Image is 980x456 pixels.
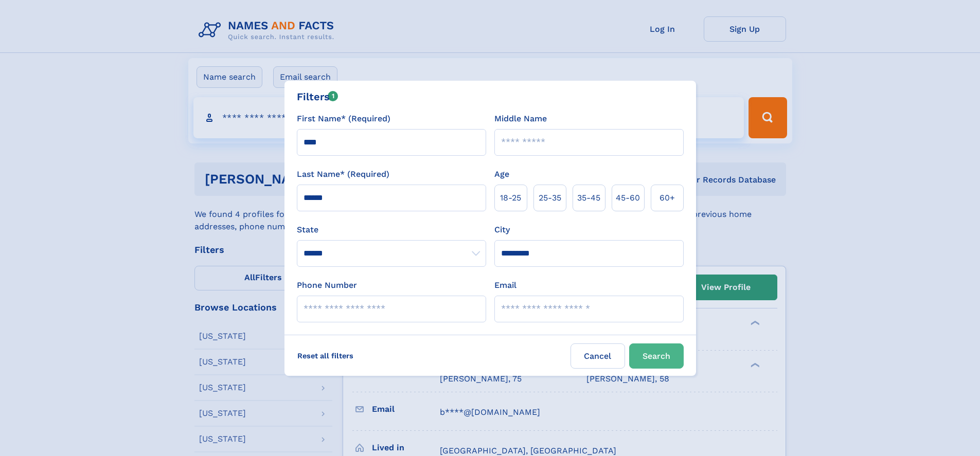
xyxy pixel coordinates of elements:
[629,343,684,369] button: Search
[571,343,625,369] label: Cancel
[494,224,510,236] label: City
[297,279,357,291] label: Phone Number
[660,192,675,204] span: 60+
[494,168,509,180] label: Age
[297,89,338,104] div: Filters
[291,343,360,368] label: Reset all filters
[616,192,640,204] span: 45‑60
[539,192,561,204] span: 25‑35
[297,168,389,180] label: Last Name* (Required)
[297,224,486,236] label: State
[297,113,390,125] label: First Name* (Required)
[500,192,521,204] span: 18‑25
[494,279,516,291] label: Email
[494,113,547,125] label: Middle Name
[577,192,600,204] span: 35‑45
